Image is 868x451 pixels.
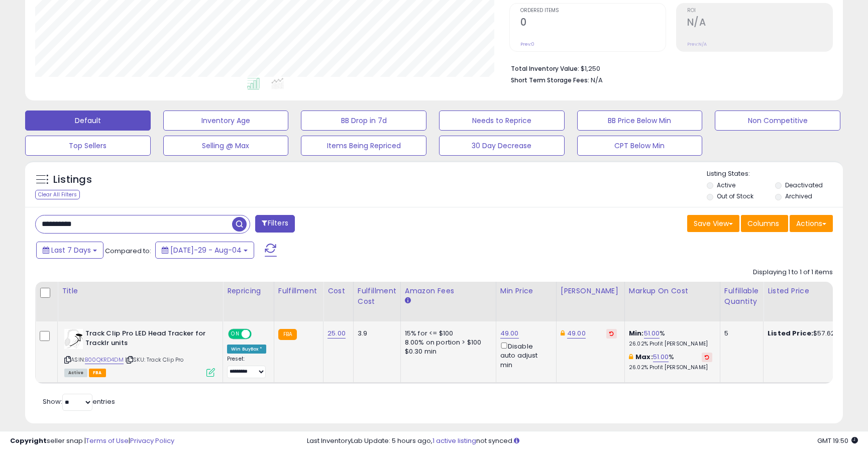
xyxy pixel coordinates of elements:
div: Markup on Cost [629,286,716,296]
button: CPT Below Min [577,136,703,156]
button: BB Drop in 7d [301,110,426,131]
button: Actions [790,215,833,232]
span: | SKU: Track Clip Pro [125,356,184,364]
div: Displaying 1 to 1 of 1 items [753,268,833,277]
a: 1 active listing [432,436,476,445]
span: N/A [591,75,603,85]
div: 3.9 [358,329,393,338]
div: Fulfillment [278,286,319,296]
div: 15% for <= $100 [405,329,488,338]
b: Total Inventory Value: [511,64,579,73]
i: This overrides the store level max markup for this listing [629,354,633,360]
div: Disable auto adjust min [500,341,549,370]
h5: Listings [53,173,92,187]
button: Default [25,110,151,131]
div: $57.62 [768,329,851,338]
span: Ordered Items [520,8,666,14]
a: 51.00 [653,352,669,362]
button: Non Competitive [715,110,840,131]
p: 26.02% Profit [PERSON_NAME] [629,341,712,348]
div: Repricing [227,286,270,296]
div: Last InventoryLab Update: 5 hours ago, not synced. [307,436,858,446]
p: Listing States: [707,169,842,179]
span: Compared to: [105,246,151,256]
img: 31h7l7SdjcL._SL40_.jpg [64,329,83,349]
button: Inventory Age [163,110,289,131]
span: FBA [89,369,106,377]
h2: 0 [520,17,666,30]
div: $0.30 min [405,347,488,356]
b: Track Clip Pro LED Head Tracker for TrackIr units [85,329,207,350]
div: Title [62,286,219,296]
div: Cost [328,286,349,296]
button: Selling @ Max [163,136,289,156]
span: All listings currently available for purchase on Amazon [64,369,87,377]
div: Listed Price [768,286,854,296]
th: The percentage added to the cost of goods (COGS) that forms the calculator for Min & Max prices. [624,282,720,321]
a: B00QKRD4DM [85,356,124,364]
div: Fulfillable Quantity [724,286,759,307]
h2: N/A [687,17,832,30]
button: BB Price Below Min [577,110,703,131]
p: 26.02% Profit [PERSON_NAME] [629,364,712,371]
label: Archived [785,192,812,200]
i: This overrides the store level Dynamic Max Price for this listing [561,330,565,336]
span: OFF [250,330,266,339]
span: Show: entries [43,397,115,406]
button: Save View [687,215,739,232]
small: Prev: 0 [520,41,534,47]
button: Last 7 Days [36,242,103,259]
b: Listed Price: [768,328,813,338]
div: Preset: [227,356,266,378]
div: ASIN: [64,329,215,376]
button: Items Being Repriced [301,136,426,156]
div: Amazon Fees [405,286,492,296]
a: 49.00 [567,328,586,339]
b: Short Term Storage Fees: [511,76,589,84]
small: Prev: N/A [687,41,707,47]
span: Columns [747,218,779,229]
div: 5 [724,329,755,338]
div: Fulfillment Cost [358,286,396,307]
a: 49.00 [500,328,519,339]
label: Out of Stock [717,192,753,200]
span: ROI [687,8,832,14]
a: Privacy Policy [130,436,174,445]
a: Terms of Use [86,436,129,445]
div: seller snap | | [10,436,174,446]
div: Clear All Filters [35,190,80,199]
span: [DATE]-29 - Aug-04 [170,245,242,255]
span: 2025-08-12 19:50 GMT [817,436,858,445]
div: % [629,353,712,371]
button: [DATE]-29 - Aug-04 [155,242,254,259]
div: Min Price [500,286,552,296]
div: % [629,329,712,348]
small: FBA [278,329,297,340]
i: Revert to store-level Max Markup [705,355,709,360]
div: 8.00% on portion > $100 [405,338,488,347]
button: Top Sellers [25,136,151,156]
div: Win BuyBox * [227,345,266,354]
span: ON [229,330,242,339]
button: Needs to Reprice [439,110,565,131]
label: Deactivated [785,181,823,189]
div: [PERSON_NAME] [561,286,620,296]
small: Amazon Fees. [405,296,411,305]
i: Revert to store-level Dynamic Max Price [609,331,614,336]
button: Columns [741,215,788,232]
button: 30 Day Decrease [439,136,565,156]
strong: Copyright [10,436,47,445]
label: Active [717,181,735,189]
button: Filters [255,215,294,233]
a: 51.00 [644,328,660,339]
b: Max: [635,352,653,362]
li: $1,250 [511,62,825,74]
a: 25.00 [328,328,346,339]
b: Min: [629,328,644,338]
span: Last 7 Days [51,245,91,255]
